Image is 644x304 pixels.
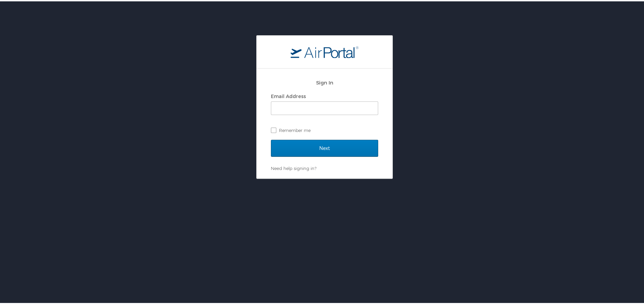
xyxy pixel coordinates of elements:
label: Remember me [271,124,378,134]
input: Next [271,138,378,155]
label: Email Address [271,92,306,98]
a: Need help signing in? [271,164,316,170]
img: logo [291,44,358,57]
h2: Sign In [271,77,378,85]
